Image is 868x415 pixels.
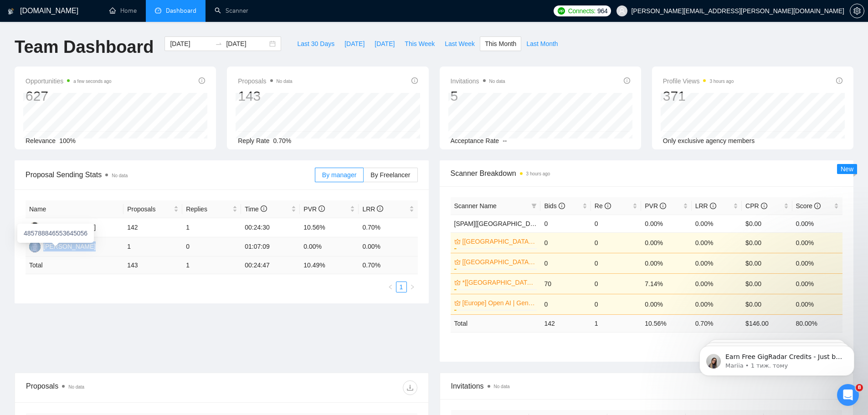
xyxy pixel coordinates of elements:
[26,256,123,274] td: Total
[663,137,755,144] span: Only exclusive agency members
[641,232,691,253] td: 0.00%
[359,218,417,237] td: 0.70%
[485,39,516,49] span: This Month
[215,40,222,47] span: to
[300,218,359,237] td: 10.56%
[641,314,691,332] td: 10.56 %
[238,76,292,87] span: Proposals
[591,232,641,253] td: 0
[26,380,221,395] div: Proposals
[273,137,292,144] span: 0.70%
[26,200,123,218] th: Name
[641,273,691,294] td: 7.14%
[641,294,691,314] td: 0.00%
[451,380,842,392] span: Invitations
[241,256,300,274] td: 00:24:47
[277,79,293,84] span: No data
[540,273,591,294] td: 70
[692,253,742,273] td: 0.00%
[856,384,863,391] span: 8
[303,205,325,213] span: PVR
[400,36,440,51] button: This Week
[396,282,406,292] a: 1
[182,237,241,256] td: 0
[215,7,248,15] a: searchScanner
[407,282,418,292] button: right
[591,253,641,273] td: 0
[595,202,611,210] span: Re
[410,284,415,290] span: right
[619,8,625,14] span: user
[605,203,611,209] span: info-circle
[742,215,792,232] td: $0.00
[540,253,591,273] td: 0
[322,171,356,179] span: By manager
[526,171,550,176] time: 3 hours ago
[792,294,842,314] td: 0.00%
[238,137,269,144] span: Reply Rate
[526,39,558,49] span: Last Month
[29,223,96,231] a: AK[PERSON_NAME]
[396,282,407,292] li: 1
[339,36,370,51] button: [DATE]
[837,384,859,406] iframe: Intercom live chat
[663,76,734,87] span: Profile Views
[445,39,475,49] span: Last Week
[792,314,842,332] td: 80.00 %
[375,39,395,49] span: [DATE]
[112,173,128,178] span: No data
[411,77,418,84] span: info-circle
[742,253,792,273] td: $0.00
[792,232,842,253] td: 0.00%
[359,237,417,256] td: 0.00%
[26,169,315,180] span: Proposal Sending Stats
[440,36,480,51] button: Last Week
[540,232,591,253] td: 0
[454,238,461,245] span: crown
[709,79,734,84] time: 3 hours ago
[559,203,565,209] span: info-circle
[241,218,300,237] td: 00:24:30
[261,205,267,212] span: info-circle
[17,224,94,243] div: 485788846553645056
[521,36,563,51] button: Last Month
[15,36,154,58] h1: Team Dashboard
[742,314,792,332] td: $ 146.00
[344,39,365,49] span: [DATE]
[663,87,734,105] div: 371
[73,79,111,84] time: a few seconds ago
[123,256,182,274] td: 143
[796,202,821,210] span: Score
[624,77,630,84] span: info-circle
[68,384,84,389] span: No data
[43,222,96,232] div: [PERSON_NAME]
[29,222,41,233] img: AK
[695,202,716,210] span: LRR
[377,205,383,212] span: info-circle
[692,215,742,232] td: 0.00%
[529,199,539,213] span: filter
[591,215,641,232] td: 0
[641,253,691,273] td: 0.00%
[29,242,96,250] a: IM[PERSON_NAME]
[850,4,864,18] button: setting
[8,4,14,19] img: logo
[462,257,535,267] a: [[GEOGRAPHIC_DATA]/[GEOGRAPHIC_DATA]] SV/Web Development
[568,6,596,16] span: Connects:
[292,36,339,51] button: Last 30 Days
[451,168,843,179] span: Scanner Breakdown
[597,6,607,16] span: 964
[43,241,96,251] div: [PERSON_NAME]
[591,314,641,332] td: 1
[451,314,541,332] td: Total
[692,273,742,294] td: 0.00%
[454,279,461,286] span: crown
[544,202,565,210] span: Bids
[454,202,497,210] span: Scanner Name
[692,314,742,332] td: 0.70 %
[123,218,182,237] td: 142
[186,204,231,214] span: Replies
[245,205,267,213] span: Time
